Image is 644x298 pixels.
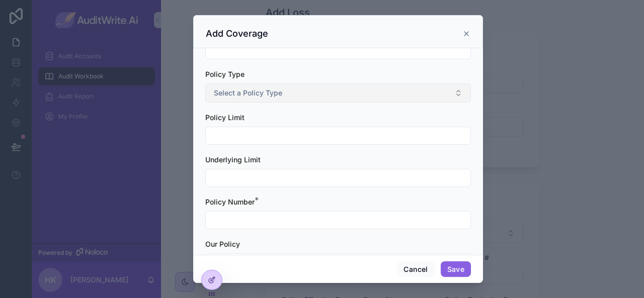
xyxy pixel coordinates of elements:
[205,83,471,103] button: Select Button
[214,88,282,98] span: Select a Policy Type
[397,261,434,277] button: Cancel
[205,253,471,272] button: Select Button
[205,197,255,206] span: Policy Number
[206,28,268,40] h3: Add Coverage
[205,155,261,164] span: Underlying Limit
[205,240,240,248] span: Our Policy
[205,113,245,122] span: Policy Limit
[441,261,471,277] button: Save
[205,70,245,78] span: Policy Type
